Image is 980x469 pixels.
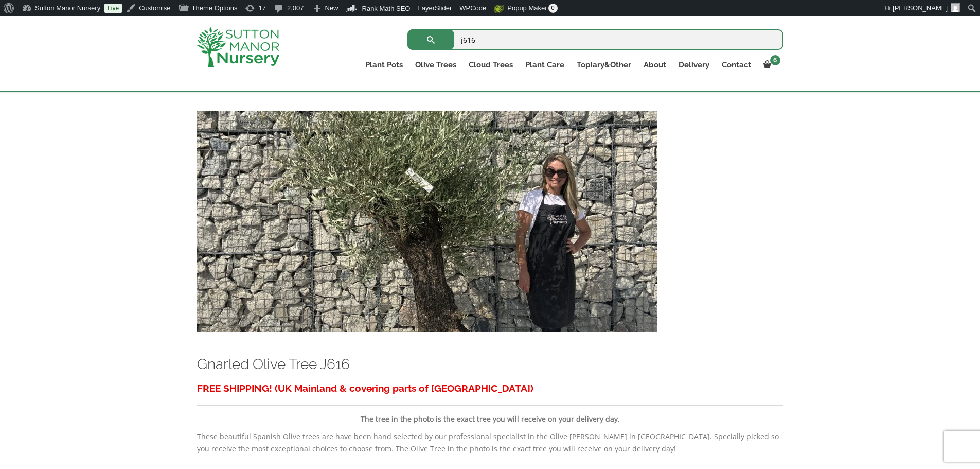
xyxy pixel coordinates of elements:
img: logo [197,27,279,67]
a: Cloud Trees [462,58,519,72]
a: Delivery [672,58,716,72]
a: Topiary&Other [571,58,637,72]
span: 6 [770,55,780,65]
input: Search... [407,29,783,50]
a: Gnarled Olive Tree J616 [197,216,657,225]
img: Gnarled Olive Tree J616 - IMG 4050 [197,111,657,332]
h3: FREE SHIPPING! (UK Mainland & covering parts of [GEOGRAPHIC_DATA]) [197,379,783,398]
div: These beautiful Spanish Olive trees are have been hand selected by our professional specialist in... [197,379,783,455]
a: Contact [716,58,757,72]
span: Rank Math SEO [362,5,411,12]
a: Plant Care [519,58,571,72]
strong: The tree in the photo is the exact tree you will receive on your delivery day. [361,414,620,424]
a: 6 [757,58,783,72]
a: Olive Trees [409,58,462,72]
span: 0 [548,4,558,13]
a: Live [104,4,122,13]
span: [PERSON_NAME] [893,4,948,12]
a: Gnarled Olive Tree J616 [197,356,350,373]
a: About [637,58,672,72]
a: Plant Pots [359,58,409,72]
